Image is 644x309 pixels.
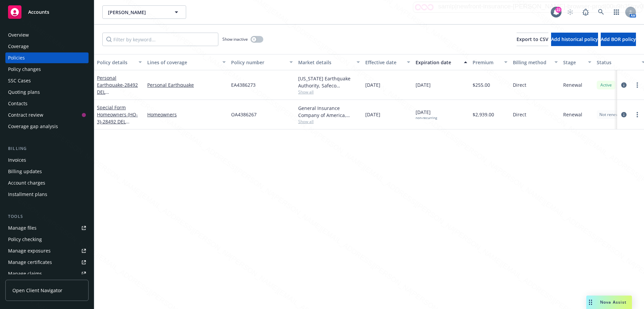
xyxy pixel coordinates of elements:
div: Expiration date [416,59,460,66]
div: Coverage gap analysis [8,121,58,132]
a: Manage certificates [5,257,89,268]
a: Coverage [5,41,89,52]
div: Policy details [97,59,135,66]
span: Add BOR policy [601,36,636,42]
span: Direct [513,81,526,88]
span: [PERSON_NAME] [108,9,166,16]
span: Renewal [563,81,582,88]
button: Nova Assist [586,296,632,309]
a: Manage claims [5,268,89,279]
a: more [633,111,641,119]
span: Accounts [28,9,49,15]
a: Manage files [5,223,89,233]
button: Policy number [228,54,296,70]
div: non-recurring [416,116,437,120]
span: Renewal [563,111,582,118]
button: Billing method [510,54,560,70]
div: Premium [473,59,500,66]
div: Coverage [8,41,29,52]
span: Add historical policy [551,36,598,42]
div: Policy changes [8,64,41,75]
div: Stage [563,59,584,66]
div: 22 [555,7,561,13]
span: [DATE] [365,81,380,88]
a: Accounts [5,3,89,22]
div: Overview [8,30,29,40]
div: Account charges [8,178,45,188]
a: Start snowing [563,5,577,19]
div: Manage files [8,223,37,233]
span: [DATE] [365,111,380,118]
span: Open Client Navigator [12,287,62,294]
div: Effective date [365,59,403,66]
div: Billing method [513,59,550,66]
span: Manage exposures [5,245,89,256]
a: Report a Bug [579,5,592,19]
div: SSC Cases [8,75,31,86]
span: Direct [513,111,526,118]
div: Manage certificates [8,257,52,268]
a: Account charges [5,178,89,188]
span: Not renewing [599,112,625,118]
div: Billing [5,145,89,152]
a: Special Form Homeowners (HO-3) [97,104,139,139]
a: Contract review [5,110,89,120]
div: General Insurance Company of America, Safeco Insurance [298,105,360,119]
div: Policy checking [8,234,42,245]
span: Nova Assist [600,299,627,305]
button: Export to CSV [517,33,548,46]
div: Manage claims [8,268,42,279]
div: Lines of coverage [147,59,218,66]
div: Invoices [8,155,26,165]
a: Contacts [5,98,89,109]
span: [DATE] [416,81,431,88]
a: Coverage gap analysis [5,121,89,132]
button: Stage [560,54,594,70]
a: more [633,81,641,89]
button: Lines of coverage [145,54,228,70]
div: Contract review [8,110,43,120]
button: Add historical policy [551,33,598,46]
a: Personal Earthquake [97,75,139,109]
a: Policy changes [5,64,89,75]
span: Show inactive [222,36,248,42]
div: Manage exposures [8,245,51,256]
a: Installment plans [5,189,89,200]
button: Effective date [363,54,413,70]
a: circleInformation [620,81,628,89]
a: SSC Cases [5,75,89,86]
span: [DATE] [416,109,437,120]
span: EA4386273 [231,81,256,88]
div: Market details [298,59,353,66]
a: Quoting plans [5,87,89,98]
button: Expiration date [413,54,470,70]
button: [PERSON_NAME] [102,5,186,19]
div: Status [597,59,638,66]
a: Switch app [610,5,623,19]
input: Filter by keyword... [102,33,218,46]
button: Policy details [94,54,145,70]
div: Drag to move [586,296,595,309]
span: $2,939.00 [473,111,494,118]
a: Overview [5,30,89,40]
div: Contacts [8,98,28,109]
div: Tools [5,213,89,220]
div: Billing updates [8,166,42,177]
a: Search [594,5,608,19]
div: Policies [8,52,25,63]
button: Add BOR policy [601,33,636,46]
span: Export to CSV [517,36,548,42]
div: [US_STATE] Earthquake Authority, Safeco Insurance (Liberty Mutual) [298,75,360,89]
a: Personal Earthquake [147,81,226,88]
div: Installment plans [8,189,47,200]
span: - 28492 DEL [GEOGRAPHIC_DATA]-7573 [97,118,139,139]
span: Show all [298,89,360,95]
a: Policies [5,52,89,63]
a: Policy checking [5,234,89,245]
div: Policy number [231,59,285,66]
a: Invoices [5,155,89,165]
span: Show all [298,119,360,124]
button: Market details [296,54,363,70]
button: Premium [470,54,510,70]
span: OA4386267 [231,111,257,118]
